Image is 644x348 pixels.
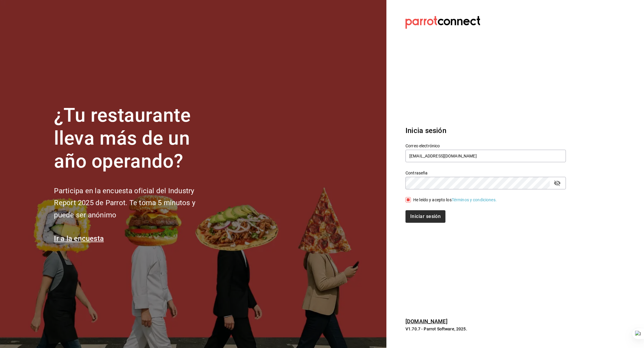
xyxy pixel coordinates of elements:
div: He leído y acepto los [413,197,497,203]
input: Ingresa tu correo electrónico [405,150,566,162]
a: [DOMAIN_NAME] [405,318,448,324]
a: Términos y condiciones. [452,197,497,202]
h3: Inicia sesión [405,125,566,136]
button: passwordField [552,178,562,188]
h1: ¿Tu restaurante lleva más de un año operando? [54,104,215,173]
p: V1.70.7 - Parrot Software, 2025. [405,326,566,332]
label: Correo electrónico [405,144,566,148]
button: Iniciar sesión [405,210,445,223]
label: Contraseña [405,171,566,175]
h2: Participa en la encuesta oficial del Industry Report 2025 de Parrot. Te toma 5 minutos y puede se... [54,185,215,221]
a: Ir a la encuesta [54,234,104,243]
